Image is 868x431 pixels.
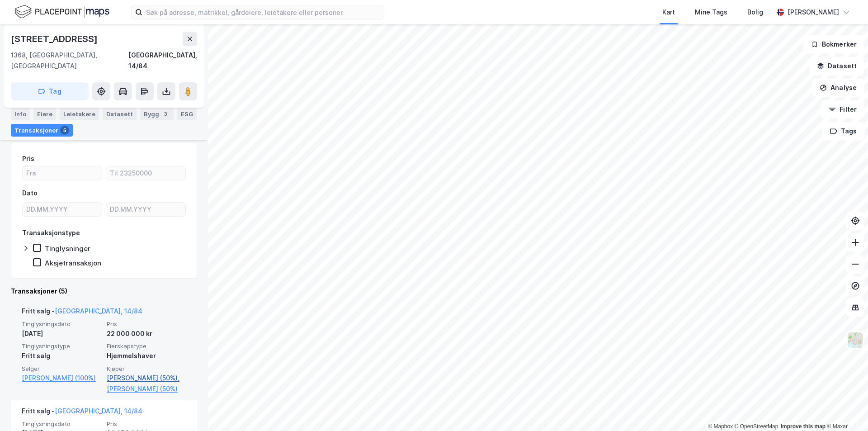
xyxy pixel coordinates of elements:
[106,166,185,180] input: Til 23250000
[22,350,101,361] div: Fritt salg
[128,50,197,71] div: [GEOGRAPHIC_DATA], 14/84
[45,244,90,253] div: Tinglysninger
[55,307,142,315] a: [GEOGRAPHIC_DATA], 14/84
[107,320,186,328] span: Pris
[22,320,101,328] span: Tinglysningsdato
[177,108,197,120] div: ESG
[23,203,102,216] input: DD.MM.YYYY
[14,4,109,20] img: logo.f888ab2527a4732fd821a326f86c7f29.svg
[107,384,186,394] a: [PERSON_NAME] (50%)
[822,122,864,140] button: Tags
[781,423,826,430] a: Improve this map
[142,5,384,19] input: Søk på adresse, matrikkel, gårdeiere, leietakere eller personer
[161,109,170,118] div: 3
[812,79,864,97] button: Analyse
[22,406,142,420] div: Fritt salg -
[107,373,186,384] a: [PERSON_NAME] (50%),
[107,350,186,361] div: Hjemmelshaver
[847,332,864,349] img: Z
[107,365,186,373] span: Kjøper
[60,108,99,120] div: Leietakere
[22,365,101,373] span: Selger
[55,407,142,415] a: [GEOGRAPHIC_DATA], 14/84
[106,203,185,216] input: DD.MM.YYYY
[140,108,174,120] div: Bygg
[695,7,727,18] div: Mine Tags
[11,32,99,46] div: [STREET_ADDRESS]
[823,388,868,431] iframe: Chat Widget
[22,420,101,428] span: Tinglysningsdato
[103,108,137,120] div: Datasett
[22,342,101,350] span: Tinglysningstype
[821,100,864,118] button: Filter
[735,423,778,430] a: OpenStreetMap
[11,286,197,297] div: Transaksjoner (5)
[11,50,128,71] div: 1368, [GEOGRAPHIC_DATA], [GEOGRAPHIC_DATA]
[33,108,56,120] div: Eiere
[788,7,839,18] div: [PERSON_NAME]
[60,126,69,135] div: 5
[22,188,38,199] div: Dato
[45,259,101,267] div: Aksjetransaksjon
[107,342,186,350] span: Eierskapstype
[107,420,186,428] span: Pris
[11,124,73,137] div: Transaksjoner
[809,57,864,75] button: Datasett
[662,7,675,18] div: Kart
[23,166,102,180] input: Fra
[11,108,30,120] div: Info
[803,35,864,53] button: Bokmerker
[107,328,186,339] div: 22 000 000 kr
[22,306,142,320] div: Fritt salg -
[708,423,733,430] a: Mapbox
[22,227,80,238] div: Transaksjonstype
[11,82,89,100] button: Tag
[22,153,34,164] div: Pris
[22,373,101,384] a: [PERSON_NAME] (100%)
[22,328,101,339] div: [DATE]
[747,7,763,18] div: Bolig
